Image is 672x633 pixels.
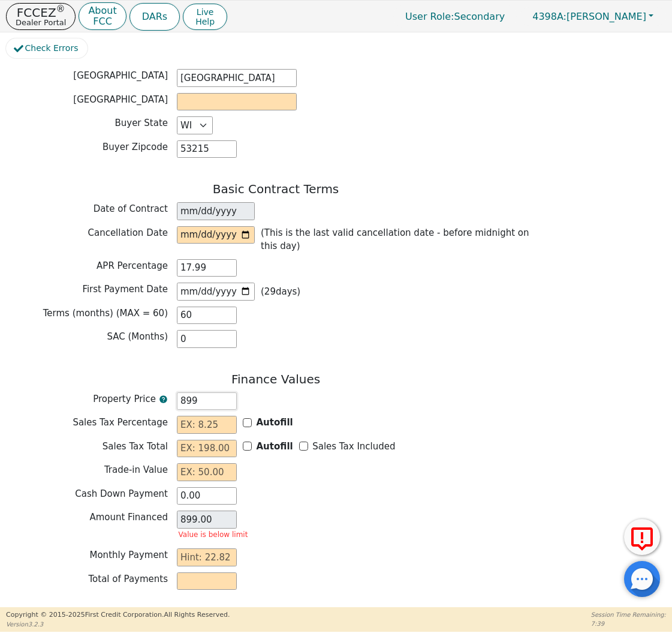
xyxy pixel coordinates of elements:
[257,441,293,452] b: Autofill
[532,11,566,22] span: 4398A:
[591,610,666,619] p: Session Time Remaining:
[82,284,168,295] span: First Payment Date
[107,331,168,342] span: SAC (Months)
[6,610,230,620] p: Copyright © 2015- 2025 First Credit Corporation.
[164,611,230,619] span: All Rights Reserved.
[179,532,248,538] p: Value is below limit
[6,3,76,30] button: FCCEZ®Dealer Portal
[104,464,168,475] span: Trade-in Value
[261,285,300,299] p: ( 29 days)
[177,330,237,348] input: EX: 2
[177,307,237,325] input: EX: 36
[393,5,517,28] p: Secondary
[88,17,116,26] p: FCC
[88,227,168,238] span: Cancellation Date
[177,463,237,481] input: EX: 50.00
[177,140,237,158] input: EX: 90210
[405,11,454,22] span: User Role :
[177,440,237,458] input: EX: 198.00
[520,7,666,26] button: 4398A:[PERSON_NAME]
[97,260,168,271] span: APR Percentage
[73,94,168,105] span: [GEOGRAPHIC_DATA]
[73,417,168,428] span: Sales Tax Percentage
[90,550,168,560] span: Monthly Payment
[177,259,237,277] input: XX.XX
[243,442,252,451] input: Y/N
[591,619,666,628] p: 7:39
[177,283,255,301] input: YYYY-MM-DD
[88,6,116,16] p: About
[183,4,227,30] button: LiveHelp
[43,308,168,319] span: Terms (months) (MAX = 60)
[6,372,546,386] h3: Finance Values
[16,7,66,19] p: FCCEZ
[195,7,215,17] span: Live
[103,441,168,452] span: Sales Tax Total
[312,440,395,454] label: Sales Tax Included
[532,11,646,22] span: [PERSON_NAME]
[16,19,66,26] p: Dealer Portal
[73,70,168,81] span: [GEOGRAPHIC_DATA]
[177,226,255,244] input: YYYY-MM-DD
[6,620,230,629] p: Version 3.2.3
[624,519,660,555] button: Report Error to FCC
[56,4,65,14] sup: ®
[393,5,517,28] a: User Role:Secondary
[177,548,237,566] input: Hint: 22.82
[6,38,88,58] button: Check Errors
[261,226,540,253] p: (This is the last valid cancellation date - before midnight on this day)
[299,442,308,451] input: Y/N
[195,17,215,26] span: Help
[129,3,180,31] button: DARs
[257,417,293,428] b: Autofill
[79,2,126,31] button: AboutFCC
[6,182,546,196] h3: Basic Contract Terms
[88,574,168,584] span: Total of Payments
[89,512,168,523] span: Amount Financed
[25,42,79,55] span: Check Errors
[243,418,252,427] input: Y/N
[93,392,156,406] span: Property Price
[177,487,237,505] input: EX: 100.00
[177,416,237,434] input: EX: 8.25
[103,142,168,152] span: Buyer Zipcode
[94,203,168,214] span: Date of Contract
[75,488,168,499] span: Cash Down Payment
[114,118,168,128] span: Buyer State
[177,392,237,410] input: EX: 2400.00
